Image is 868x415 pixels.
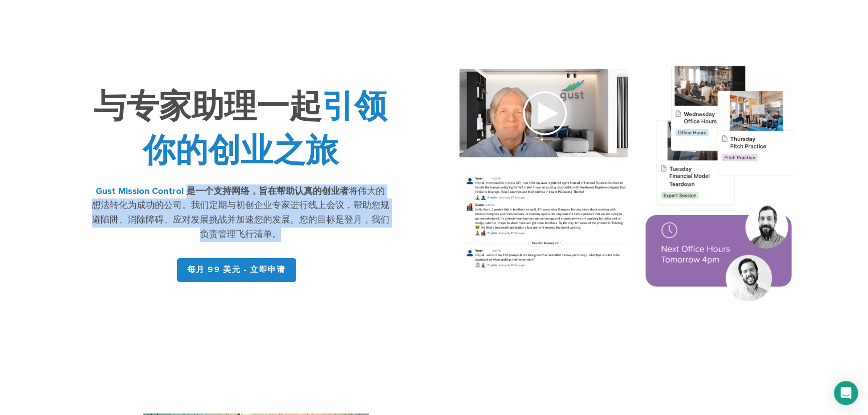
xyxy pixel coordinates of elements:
a: 每月 99 美元 - 立即申请 [177,258,296,282]
font: 与专家助理一起 [94,88,322,126]
img: 日历事件、视频通话演示和聊天室的组成 [442,52,814,318]
font: Gust Mission Control [96,186,184,196]
font: 每月 99 美元 - 立即申请 [187,265,286,275]
font: 是一个支持网络，旨在帮助认真的创业者 [186,186,349,196]
font: 引领你的创业之旅 [143,88,387,170]
div: 打开 Intercom Messenger [834,381,858,405]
